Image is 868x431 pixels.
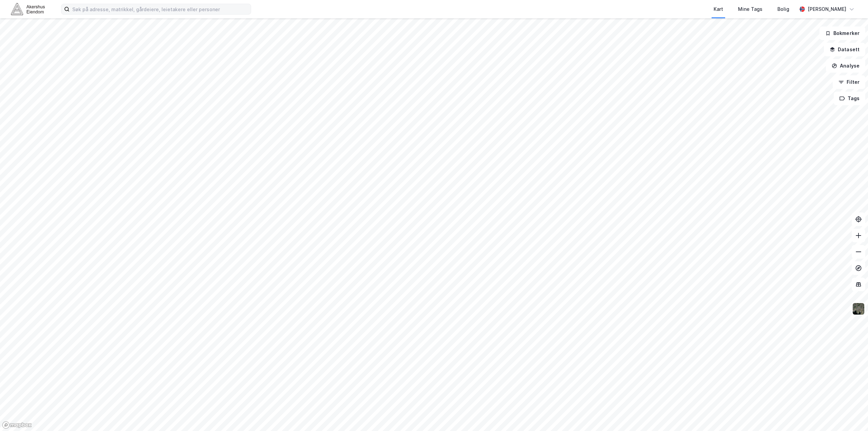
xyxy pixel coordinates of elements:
a: Mapbox homepage [2,421,32,429]
div: [PERSON_NAME] [808,5,846,13]
button: Datasett [824,43,865,56]
button: Bokmerker [819,26,865,40]
iframe: Chat Widget [834,398,868,431]
img: akershus-eiendom-logo.9091f326c980b4bce74ccdd9f866810c.svg [11,3,45,15]
button: Filter [833,75,865,89]
div: Kontrollprogram for chat [834,398,868,431]
img: 9k= [852,302,865,315]
input: Søk på adresse, matrikkel, gårdeiere, leietakere eller personer [70,4,251,14]
div: Bolig [777,5,789,13]
div: Mine Tags [738,5,762,13]
button: Analyse [826,59,865,73]
button: Tags [834,92,865,105]
div: Kart [714,5,723,13]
